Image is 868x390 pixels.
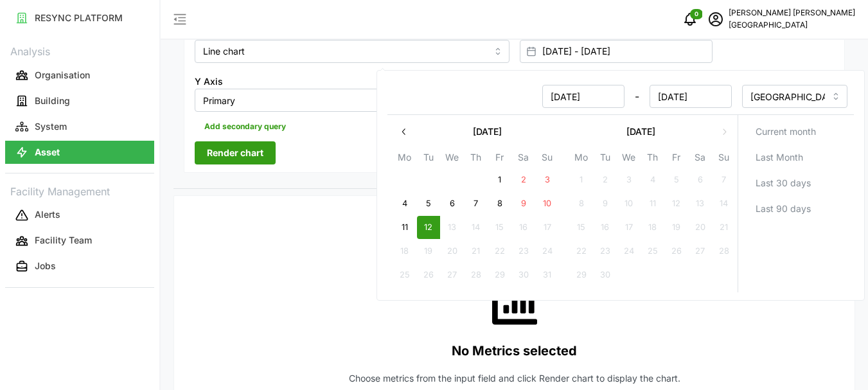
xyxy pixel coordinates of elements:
button: 27 August 2025 [441,263,464,287]
button: 16 August 2025 [512,216,535,239]
p: Building [35,94,70,107]
button: 16 September 2025 [594,216,617,239]
button: 10 September 2025 [617,192,641,215]
button: 22 August 2025 [488,240,511,263]
button: 25 September 2025 [641,240,664,263]
button: 24 September 2025 [617,240,641,263]
button: 3 August 2025 [536,168,559,191]
button: 5 August 2025 [417,192,440,215]
button: 18 August 2025 [393,240,416,263]
th: Mo [569,150,593,168]
p: [PERSON_NAME] [PERSON_NAME] [729,7,855,19]
a: Organisation [5,62,154,88]
button: Organisation [5,64,154,87]
p: [GEOGRAPHIC_DATA] [729,19,855,31]
button: [DATE] [416,120,559,143]
button: 20 September 2025 [689,216,712,239]
th: Th [641,150,664,168]
p: Organisation [35,69,90,82]
a: System [5,114,154,139]
p: Facility Management [5,181,154,200]
button: Add secondary query [195,117,296,136]
button: Jobs [5,255,154,278]
button: Alerts [5,204,154,227]
button: 13 September 2025 [689,192,712,215]
button: 1 August 2025 [488,168,511,191]
button: Last 30 days [743,172,849,195]
button: schedule [703,6,729,32]
span: Last 90 days [756,198,811,220]
button: 14 August 2025 [465,216,488,239]
a: Jobs [5,254,154,279]
button: 19 August 2025 [417,240,440,263]
button: 21 August 2025 [465,240,488,263]
button: Facility Team [5,229,154,253]
button: 15 September 2025 [570,216,593,239]
th: Sa [511,150,535,168]
span: Add secondary query [204,118,286,136]
p: RESYNC PLATFORM [35,12,123,24]
button: 10 August 2025 [536,192,559,215]
button: 12 August 2025 [417,216,440,239]
p: System [35,120,67,133]
button: Current month [743,120,849,143]
button: 3 September 2025 [617,168,641,191]
button: 19 September 2025 [665,216,688,239]
a: Alerts [5,202,154,228]
button: 8 September 2025 [570,192,593,215]
p: Asset [35,146,60,159]
button: Building [5,89,154,112]
button: 28 August 2025 [465,263,488,287]
th: We [440,150,464,168]
th: Su [712,150,736,168]
div: - [394,85,732,108]
button: 21 September 2025 [713,216,736,239]
th: Mo [393,150,416,168]
button: 12 September 2025 [665,192,688,215]
button: RESYNC PLATFORM [5,6,154,30]
button: System [5,115,154,138]
button: 26 August 2025 [417,263,440,287]
a: Asset [5,139,154,165]
button: 31 August 2025 [536,263,559,287]
button: Render chart [195,141,276,164]
button: 1 September 2025 [570,168,593,191]
button: 29 September 2025 [570,263,593,287]
button: 27 September 2025 [689,240,712,263]
button: 26 September 2025 [665,240,688,263]
button: 8 August 2025 [488,192,511,215]
button: 24 August 2025 [536,240,559,263]
button: 9 September 2025 [594,192,617,215]
p: Choose metrics from the input field and click Render chart to display the chart. [349,372,680,385]
button: Asset [5,141,154,164]
button: 28 September 2025 [713,240,736,263]
button: 14 September 2025 [713,192,736,215]
th: Th [464,150,488,168]
button: 9 August 2025 [512,192,535,215]
button: 6 August 2025 [441,192,464,215]
button: 13 August 2025 [441,216,464,239]
p: Facility Team [35,234,92,247]
span: Last Month [756,146,803,168]
span: Current month [756,121,816,143]
th: Fr [488,150,511,168]
button: 11 September 2025 [641,192,664,215]
button: 11 August 2025 [393,216,416,239]
input: Select date range [520,40,713,63]
th: Tu [416,150,440,168]
button: 6 September 2025 [689,168,712,191]
button: 7 August 2025 [465,192,488,215]
a: RESYNC PLATFORM [5,5,154,31]
button: 30 September 2025 [594,263,617,287]
button: 22 September 2025 [570,240,593,263]
div: Select date range [376,70,865,301]
label: Y Axis [195,75,223,89]
button: 4 August 2025 [393,192,416,215]
p: Jobs [35,260,56,272]
a: Facility Team [5,228,154,254]
span: Last 30 days [756,172,811,194]
p: Analysis [5,41,154,60]
button: 30 August 2025 [512,263,535,287]
button: Last Month [743,146,849,169]
input: Select chart type [195,40,509,63]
